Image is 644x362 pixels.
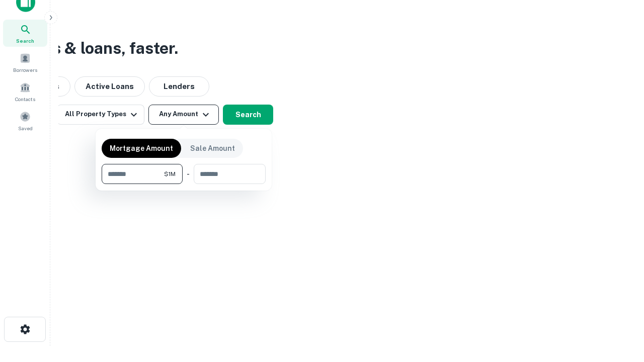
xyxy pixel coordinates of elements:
[594,282,644,330] iframe: Chat Widget
[187,164,190,184] div: -
[110,143,173,154] p: Mortgage Amount
[164,169,176,178] span: $1M
[190,143,235,154] p: Sale Amount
